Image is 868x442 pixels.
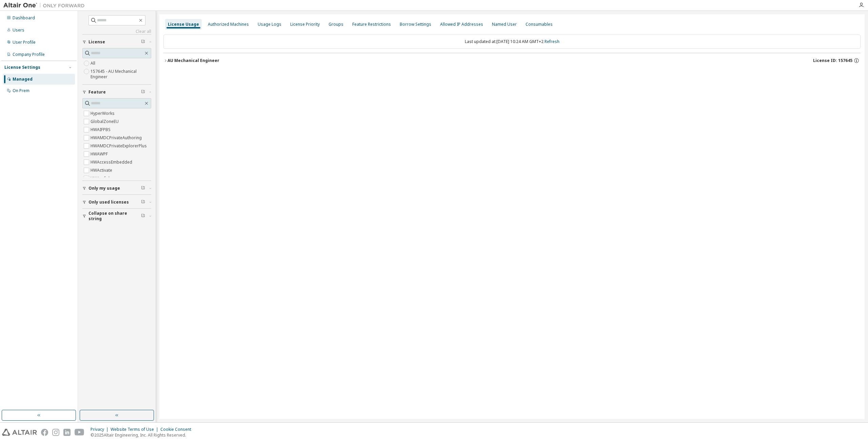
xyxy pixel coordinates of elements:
label: All [91,59,97,67]
div: Authorized Machines [208,22,249,27]
div: Usage Logs [258,22,281,27]
span: Clear filter [141,186,145,191]
label: HWAIFPBS [91,126,112,134]
div: License Usage [168,22,199,27]
label: HWAccessEmbedded [91,158,134,166]
span: Clear filter [141,89,145,95]
div: Users [13,27,24,33]
span: Clear filter [141,199,145,205]
span: Feature [88,89,106,95]
div: On Prem [13,88,29,93]
img: Altair One [3,2,88,9]
div: License Settings [4,65,40,70]
div: Allowed IP Addresses [440,22,483,27]
div: License Priority [290,22,320,27]
img: youtube.svg [75,429,84,436]
button: Only my usage [82,181,151,196]
div: Cookie Consent [160,427,195,432]
label: HWAcufwh [91,174,112,183]
div: Last updated at: [DATE] 10:24 AM GMT+2 [163,35,861,49]
label: HyperWorks [91,109,116,118]
span: Collapse on share string [88,211,141,222]
div: Website Terms of Use [111,427,160,432]
label: 157645 - AU Mechanical Engineer [91,67,151,81]
button: Feature [82,85,151,100]
div: Managed [13,77,33,82]
div: User Profile [13,40,36,45]
div: Consumables [526,22,553,27]
button: Only used licenses [82,195,151,210]
label: GlobalZoneEU [91,118,120,126]
div: Privacy [91,427,111,432]
img: facebook.svg [41,429,48,436]
label: HWAWPF [91,150,109,158]
span: Only my usage [88,186,120,191]
label: HWAMDCPrivateAuthoring [91,134,143,142]
span: License ID: 157645 [813,58,852,63]
p: © 2025 Altair Engineering, Inc. All Rights Reserved. [91,432,195,438]
a: Clear all [82,29,151,34]
img: altair_logo.svg [2,429,37,436]
label: HWActivate [91,166,114,174]
div: AU Mechanical Engineer [167,58,219,63]
button: Collapse on share string [82,209,151,224]
label: HWAMDCPrivateExplorerPlus [91,142,148,150]
img: instagram.svg [52,429,59,436]
button: AU Mechanical EngineerLicense ID: 157645 [163,53,861,68]
span: Clear filter [141,39,145,45]
div: Named User [492,22,517,27]
div: Dashboard [13,15,35,21]
span: License [88,39,105,45]
div: Company Profile [13,52,45,57]
div: Groups [329,22,343,27]
a: Refresh [545,39,559,44]
span: Only used licenses [88,199,129,205]
span: Clear filter [141,213,145,219]
div: Feature Restrictions [352,22,391,27]
img: linkedin.svg [63,429,71,436]
button: License [82,35,151,49]
div: Borrow Settings [400,22,431,27]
